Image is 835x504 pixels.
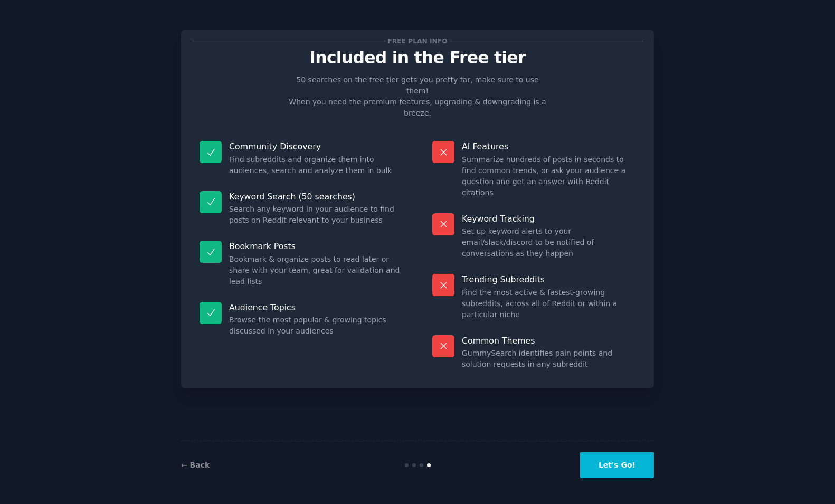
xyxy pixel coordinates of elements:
[229,154,403,176] dd: Find subreddits and organize them into audiences, search and analyze them in bulk
[229,204,403,226] dd: Search any keyword in your audience to find posts on Reddit relevant to your business
[229,191,403,202] p: Keyword Search (50 searches)
[192,49,643,67] p: Included in the Free tier
[462,154,635,198] dd: Summarize hundreds of posts in seconds to find common trends, or ask your audience a question and...
[284,74,551,119] p: 50 searches on the free tier gets you pretty far, make sure to use them! When you need the premiu...
[229,141,403,152] p: Community Discovery
[386,35,449,46] span: Free plan info
[229,254,403,287] dd: Bookmark & organize posts to read later or share with your team, great for validation and lead lists
[462,213,635,224] p: Keyword Tracking
[462,348,635,370] dd: GummySearch identifies pain points and solution requests in any subreddit
[462,274,635,285] p: Trending Subreddits
[229,315,403,337] dd: Browse the most popular & growing topics discussed in your audiences
[229,302,403,313] p: Audience Topics
[580,452,654,478] button: Let's Go!
[462,141,635,152] p: AI Features
[462,287,635,320] dd: Find the most active & fastest-growing subreddits, across all of Reddit or within a particular niche
[462,226,635,259] dd: Set up keyword alerts to your email/slack/discord to be notified of conversations as they happen
[462,335,635,346] p: Common Themes
[229,241,403,252] p: Bookmark Posts
[181,461,210,469] a: ← Back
